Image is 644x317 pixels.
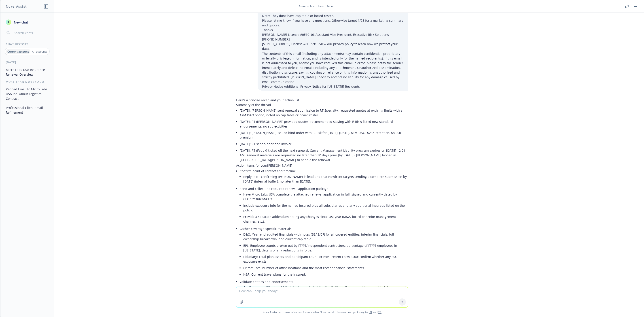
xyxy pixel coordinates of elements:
button: Professional Client Email Refinement [4,104,50,116]
div: : Micro Labs USA Inc. [299,4,335,8]
a: BI [369,310,372,314]
li: Confirm point of contact and timeline [240,168,408,185]
p: The contents of this email (including any attachments) may contain confidential, proprietary or l... [262,51,403,84]
p: Privacy Notice Additional Privacy Notice for [US_STATE] Residents [262,84,403,89]
p: [PERSON_NAME] License #0E10106 Assistant Vice President, Executive Risk Solutions [PHONE_NUMBER] [262,32,403,42]
span: Account [299,4,309,8]
p: Action items for you/[PERSON_NAME] [236,163,408,168]
li: Fiduciary: Total plan assets and participant count, or most recent Form 5500; confirm whether any... [243,253,408,265]
li: [DATE]: RT sent binder and invoice. [240,141,408,147]
li: Validate entities and endorsements [240,279,408,303]
li: Include exposure info for the named insured plus all subsidiaries and any additional insureds lis... [243,202,408,213]
li: Provide a separate addendum noting any changes since last year (M&A, board or senior management c... [243,213,408,225]
li: Send and collect the required renewal application package [240,185,408,226]
p: Note: They don’t have cap table or board roster. [262,13,403,18]
li: [DATE]: [PERSON_NAME] sent renewal submission to RT Specialty; requested quotes at expiring limit... [240,107,408,118]
p: [STREET_ADDRESS] License #0H55918 View our privacy policy to learn how we protect your data. [262,42,403,51]
div: More than a week ago [0,80,54,84]
input: Search chats [13,30,49,36]
li: Reply to RT confirming [PERSON_NAME] is lead and that Newfront targets sending a complete submiss... [243,173,408,185]
h1: Nova Assist [6,4,27,9]
span: New chat [13,20,28,25]
li: Confirm any entities to add that don’t meet “subsidiary” definitions; if any, provide ownership i... [243,284,408,295]
li: K&R: Current travel plans for the insured. [243,271,408,278]
p: Thanks, [262,28,403,32]
button: Refined Email to Micro Labs USA Inc. About Logistics Contract [4,85,50,102]
li: Have Micro Labs USA complete the attached renewal application in full, signed and currently dated... [243,191,408,202]
li: EPL: Employee counts broken out by FT/PT/independent contractors; percentage of FT/PT employees i... [243,242,408,253]
p: Here’s a concise recap and your action list. [236,98,408,102]
a: TR [378,310,381,314]
li: Crime: Total number of office locations and the most recent financial statements. [243,265,408,271]
li: Gather coverage-specific materials [240,226,408,279]
div: Chat History [0,42,54,46]
p: Summary of the thread [236,102,408,107]
button: Micro Labs USA Insurance Renewal Overview [4,66,50,78]
li: [DATE]: [PERSON_NAME] issued bind order with E‑Risk for [DATE]–[DATE], $1M D&O, $25K retention, $... [240,130,408,141]
li: D&O: Year‑end audited financials with notes (BS/IS/CF) for all covered entities, interim financia... [243,231,408,242]
li: [DATE]: RT (Feduk) kicked off the next renewal. Current Management Liability program expires on [... [240,147,408,163]
button: New chat [4,18,50,26]
div: [DATE] [0,60,54,64]
p: All accounts [32,50,47,53]
p: Please let me know if you have any questions. Otherwise target 1/28 for a marketing summary and q... [262,18,403,28]
p: Current account [7,50,29,53]
li: [DATE]: RT ([PERSON_NAME]) provided quotes; recommended staying with E‑Risk; listed new standard ... [240,118,408,130]
span: Nova Assist can make mistakes. Explore what Nova can do: Browse prompt library for and [2,308,642,317]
